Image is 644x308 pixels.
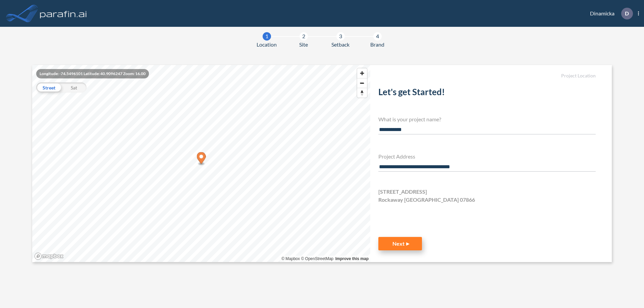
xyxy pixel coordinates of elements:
[32,65,370,262] canvas: Map
[357,78,367,88] button: Zoom out
[34,252,64,260] a: Mapbox homepage
[580,8,639,19] div: Dinamicka
[625,10,629,16] p: D
[257,41,277,49] span: Location
[378,116,596,122] h4: What is your project name?
[61,82,87,93] div: Sat
[378,196,475,204] span: Rockaway [GEOGRAPHIC_DATA] 07866
[378,73,596,79] h5: Project Location
[197,152,206,166] div: Map marker
[357,68,367,78] button: Zoom in
[357,88,367,98] button: Reset bearing to north
[300,32,308,41] div: 2
[281,256,300,261] a: Mapbox
[336,32,345,41] div: 3
[373,32,382,41] div: 4
[378,188,427,196] span: [STREET_ADDRESS]
[335,256,369,261] a: Improve this map
[36,82,61,93] div: Street
[301,256,333,261] a: OpenStreetMap
[39,7,88,20] img: logo
[357,88,367,98] span: Reset bearing to north
[378,87,596,100] h2: Let's get Started!
[370,41,384,49] span: Brand
[263,32,271,41] div: 1
[378,153,596,160] h4: Project Address
[299,41,308,49] span: Site
[331,41,350,49] span: Setback
[36,69,149,78] div: Longitude: -74.5496101 Latitude: 40.9096247 Zoom: 16.00
[357,78,367,88] span: Zoom out
[378,237,422,250] button: Next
